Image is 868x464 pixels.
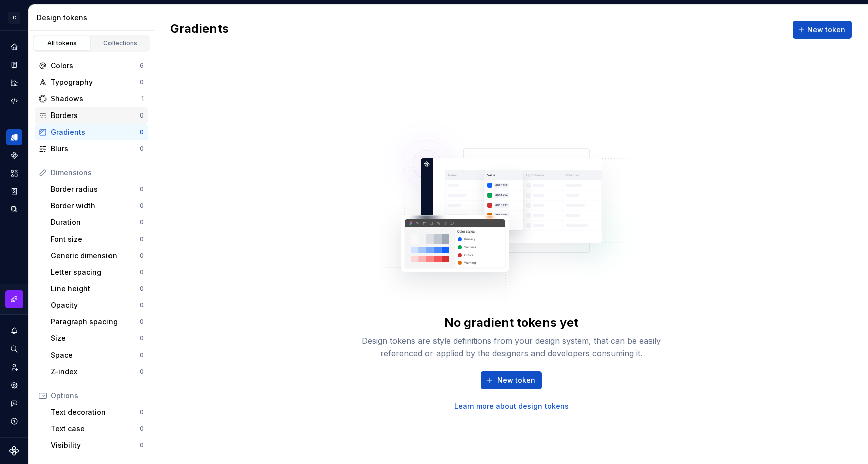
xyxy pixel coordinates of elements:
a: Analytics [6,75,22,91]
div: Visibility [51,440,140,450]
a: Text case0 [47,421,148,437]
a: Blurs0 [35,141,148,157]
a: Colors6 [35,58,148,74]
div: Options [51,391,144,401]
a: Code automation [6,93,22,109]
h2: Gradients [170,21,229,39]
svg: Supernova Logo [9,446,19,456]
div: 0 [140,252,144,260]
button: Contact support [6,395,22,411]
div: 0 [140,408,144,416]
div: Blurs [51,144,140,154]
div: Borders [51,110,140,121]
div: Duration [51,217,140,227]
a: Visibility0 [47,437,148,453]
div: Text decoration [51,407,140,417]
div: Border width [51,201,140,211]
div: 6 [140,62,144,70]
div: 0 [140,301,144,309]
div: 0 [140,185,144,193]
div: Font size [51,234,140,244]
button: Search ⌘K [6,341,22,357]
button: C [2,7,26,28]
div: Design tokens [37,13,150,23]
a: Home [6,39,22,55]
div: 0 [140,111,144,120]
button: New token [481,371,542,389]
div: Paragraph spacing [51,317,140,327]
div: 0 [140,235,144,243]
a: Line height0 [47,281,148,297]
div: Z-index [51,367,140,377]
button: Notifications [6,323,22,339]
a: Settings [6,377,22,393]
a: Shadows1 [35,91,148,107]
a: Invite team [6,359,22,375]
a: Font size0 [47,231,148,247]
span: New token [497,375,535,385]
div: Generic dimension [51,251,140,261]
a: Border width0 [47,198,148,214]
a: Typography0 [35,74,148,90]
div: Line height [51,284,140,294]
div: Storybook stories [6,183,22,199]
div: Size [51,333,140,343]
div: 0 [140,218,144,226]
div: Collections [95,39,146,47]
a: Assets [6,165,22,181]
a: Z-index0 [47,364,148,380]
a: Data sources [6,201,22,217]
a: Size0 [47,330,148,346]
div: 0 [140,441,144,449]
div: 0 [140,318,144,326]
a: Opacity0 [47,297,148,313]
a: Components [6,147,22,163]
span: New token [807,25,845,35]
div: Letter spacing [51,267,140,277]
div: Dimensions [51,168,144,178]
div: Border radius [51,184,140,194]
div: Typography [51,77,140,87]
div: 0 [140,351,144,359]
a: Design tokens [6,129,22,145]
div: Design tokens are style definitions from your design system, that can be easily referenced or app... [351,335,672,359]
div: 0 [140,425,144,433]
div: 0 [140,128,144,136]
a: Text decoration0 [47,404,148,420]
a: Paragraph spacing0 [47,314,148,330]
div: Gradients [51,127,140,137]
div: Shadows [51,94,141,104]
div: Opacity [51,300,140,310]
a: Space0 [47,347,148,363]
a: Borders0 [35,107,148,124]
div: C [8,12,20,24]
div: Text case [51,424,140,434]
div: No gradient tokens yet [444,315,578,331]
a: Generic dimension0 [47,248,148,264]
div: 0 [140,78,144,86]
div: Space [51,350,140,360]
div: Colors [51,61,140,71]
div: 0 [140,202,144,210]
a: Letter spacing0 [47,264,148,280]
a: Duration0 [47,214,148,230]
div: 0 [140,368,144,376]
a: Documentation [6,57,22,73]
button: New token [793,21,852,39]
a: Learn more about design tokens [454,401,569,411]
div: 0 [140,145,144,153]
div: 1 [141,95,144,103]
